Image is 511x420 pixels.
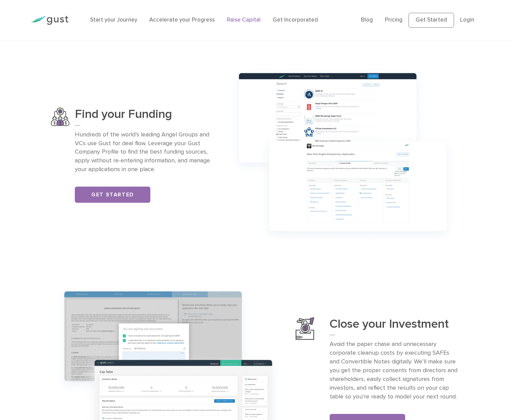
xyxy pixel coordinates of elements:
[273,17,318,23] a: Get Incorporated
[149,17,215,23] a: Accelerate your Progress
[75,187,150,203] a: Get Started
[90,17,137,23] a: Start your Journey
[75,130,215,174] p: Hundreds of the world’s leading Angel Groups and VCs use Gust for deal flow. Leverage your Gust C...
[460,17,474,23] a: Login
[330,317,460,335] h3: Close your Investment
[361,17,373,23] a: Blog
[409,13,454,28] a: Get Started
[75,107,215,125] h3: Find your Funding
[31,16,68,25] img: Gust Logo
[226,63,460,248] img: Group 1147
[227,17,261,23] a: Raise Capital
[385,17,402,23] a: Pricing
[330,340,460,401] p: Avoid the paper chase and unnecessary corporate cleanup costs by executing SAFEs and Convertible ...
[51,107,69,126] img: Find Your Funding
[296,317,314,340] img: Close Your Investment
